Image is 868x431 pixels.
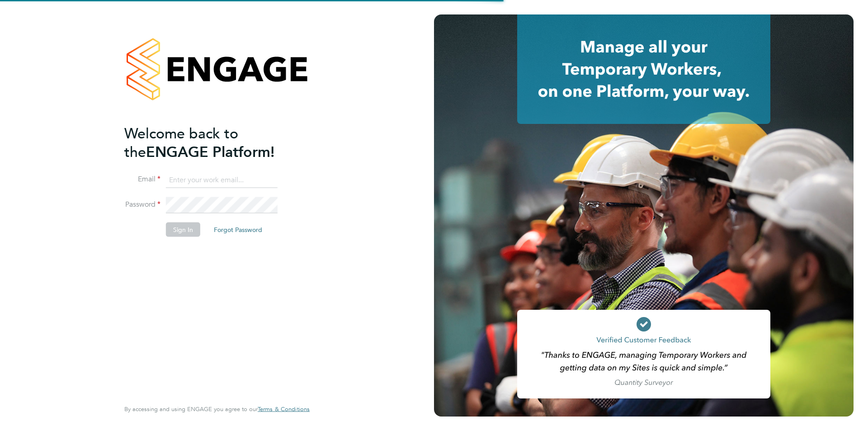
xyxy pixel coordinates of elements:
label: Password [124,200,160,209]
a: Terms & Conditions [258,406,310,413]
label: Email [124,175,160,184]
h2: ENGAGE Platform! [124,124,301,161]
span: Welcome back to the [124,124,238,161]
span: Terms & Conditions [258,405,310,413]
input: Enter your work email... [166,172,278,188]
span: By accessing and using ENGAGE you agree to our [124,405,310,413]
button: Forgot Password [207,223,269,237]
button: Sign In [166,223,200,237]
